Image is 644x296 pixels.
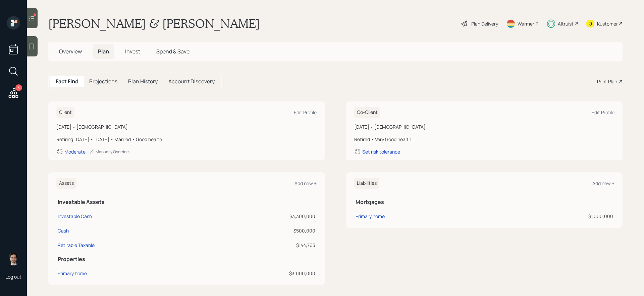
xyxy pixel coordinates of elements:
[56,136,317,143] div: Retiring [DATE] • [DATE] • Married • Good health
[495,213,613,220] div: $1,000,000
[56,178,76,189] h6: Assets
[56,107,74,118] h6: Client
[294,180,317,186] div: Add new +
[558,20,574,27] div: Altruist
[58,270,87,277] div: Primary home
[354,123,614,130] div: [DATE] • [DEMOGRAPHIC_DATA]
[208,242,315,249] div: $144,763
[5,273,21,280] div: Log out
[208,213,315,220] div: $3,300,000
[59,48,82,55] span: Overview
[98,48,109,55] span: Plan
[128,78,158,85] h5: Plan History
[471,20,498,27] div: Plan Delivery
[592,109,614,116] div: Edit Profile
[597,20,618,27] div: Kustomer
[354,107,380,118] h6: Co-Client
[592,180,614,186] div: Add new +
[362,149,400,155] div: Set risk tolerance
[294,109,317,116] div: Edit Profile
[48,16,260,31] h1: [PERSON_NAME] & [PERSON_NAME]
[208,270,315,277] div: $3,000,000
[56,123,317,130] div: [DATE] • [DEMOGRAPHIC_DATA]
[597,78,617,85] div: Print Plan
[168,78,215,85] h5: Account Discovery
[7,252,20,265] img: jonah-coleman-headshot.png
[58,256,315,262] h5: Properties
[58,242,95,249] div: Retirable Taxable
[58,213,92,220] div: Investable Cash
[156,48,190,55] span: Spend & Save
[58,227,69,234] div: Cash
[356,199,613,205] h5: Mortgages
[89,78,117,85] h5: Projections
[90,149,129,155] div: Manually Override
[58,199,315,205] h5: Investable Assets
[15,84,22,91] div: 5
[354,136,614,143] div: Retired • Very Good health
[354,178,379,189] h6: Liabilities
[64,149,86,155] div: Moderate
[56,78,78,85] h5: Fact Find
[208,227,315,234] div: $500,000
[518,20,534,27] div: Warmer
[356,213,385,220] div: Primary home
[125,48,140,55] span: Invest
